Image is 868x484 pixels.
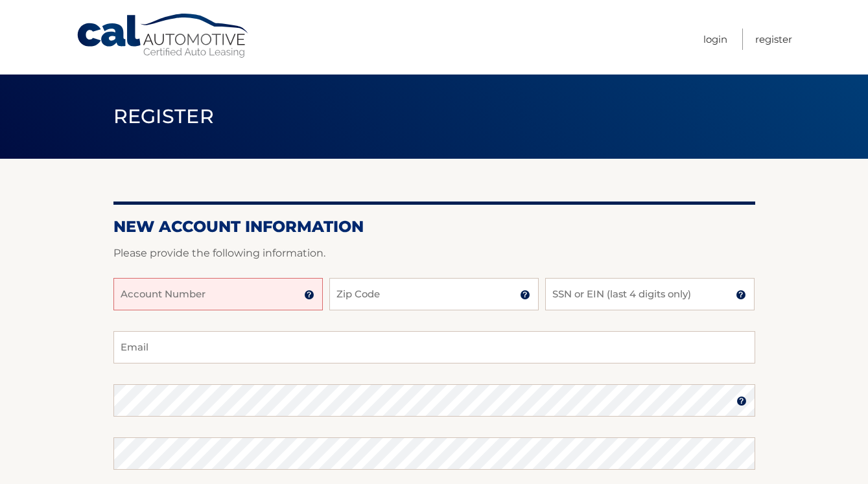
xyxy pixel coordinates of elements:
[736,290,746,300] img: tooltip.svg
[113,104,215,128] span: Register
[113,278,323,310] input: Account Number
[545,278,755,310] input: SSN or EIN (last 4 digits only)
[329,278,539,310] input: Zip Code
[76,13,251,59] a: Cal Automotive
[520,290,530,300] img: tooltip.svg
[113,217,755,236] h2: New Account Information
[113,244,755,262] p: Please provide the following information.
[113,331,755,363] input: Email
[304,290,314,300] img: tooltip.svg
[755,29,792,50] a: Register
[736,396,747,406] img: tooltip.svg
[703,29,727,50] a: Login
